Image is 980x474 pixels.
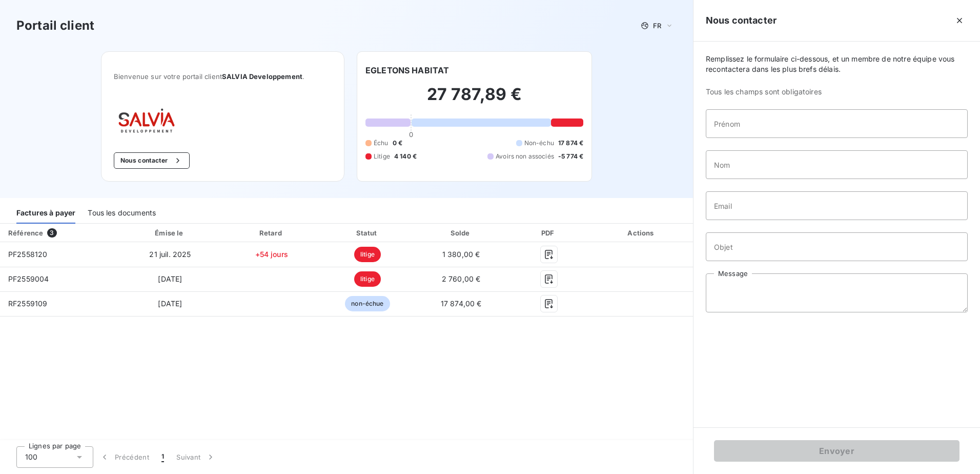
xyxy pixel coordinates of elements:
[706,232,968,261] input: placeholder
[222,72,302,81] span: SALVIA Developpement
[706,87,968,97] span: Tous les champs sont obligatoires
[170,446,222,468] button: Suivant
[114,105,179,136] img: Company logo
[93,446,155,468] button: Précédent
[374,152,390,161] span: Litige
[394,152,417,161] span: 4 140 €
[47,228,56,238] span: 3
[714,440,959,462] button: Envoyer
[16,202,75,224] div: Factures à payer
[354,271,381,287] span: litige
[706,191,968,220] input: placeholder
[88,202,156,224] div: Tous les documents
[593,228,691,238] div: Actions
[409,130,413,139] span: 0
[114,152,190,169] button: Nous contacter
[442,274,481,283] span: 2 760,00 €
[161,452,164,462] span: 1
[8,299,47,308] span: RF2559109
[354,247,381,262] span: litige
[16,16,94,35] h3: Portail client
[158,299,182,308] span: [DATE]
[8,250,47,259] span: PF2558120
[653,22,661,30] span: FR
[365,84,583,115] h2: 27 787,89 €
[365,64,449,76] h6: EGLETONS HABITAT
[8,274,49,283] span: PF2559004
[706,109,968,138] input: placeholder
[114,72,332,81] span: Bienvenue sur votre portail client .
[496,152,554,161] span: Avoirs non associés
[345,296,390,311] span: non-échue
[225,228,318,238] div: Retard
[558,139,583,148] span: 17 874 €
[255,250,288,259] span: +54 jours
[119,228,221,238] div: Émise le
[374,139,389,148] span: Échu
[25,452,37,462] span: 100
[393,139,402,148] span: 0 €
[417,228,505,238] div: Solde
[8,229,43,237] div: Référence
[524,139,554,148] span: Non-échu
[706,150,968,179] input: placeholder
[706,54,968,74] span: Remplissez le formulaire ci-dessous, et un membre de notre équipe vous recontactera dans les plus...
[442,250,480,259] span: 1 380,00 €
[706,13,777,28] h5: Nous contacter
[155,446,170,468] button: 1
[558,152,583,161] span: -5 774 €
[158,274,182,283] span: [DATE]
[509,228,588,238] div: PDF
[149,250,191,259] span: 21 juil. 2025
[322,228,413,238] div: Statut
[441,299,482,308] span: 17 874,00 €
